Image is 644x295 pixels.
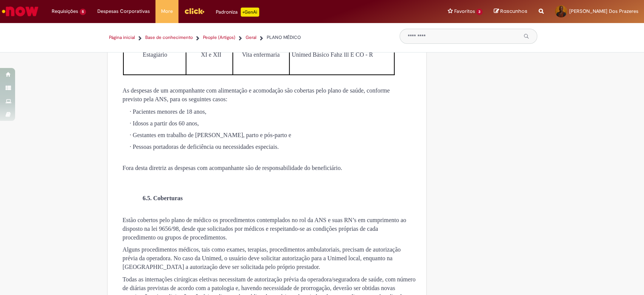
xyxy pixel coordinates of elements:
[1,4,40,19] img: ServiceNow
[143,195,183,201] span: 6.5. Coberturas
[130,120,199,127] span: · Idosos a partir dos 60 anos,
[292,51,373,58] span: Unimed Básico Fahz lll E CO - R
[246,34,257,41] a: Geral
[242,51,280,58] span: Vita enfermaria
[130,144,279,150] span: · Pessoas portadoras de deficiência ou necessidades especiais.
[123,217,406,241] span: Estão cobertos pelo plano de médico os procedimentos contemplados no rol da ANS e suas RN’s em cu...
[216,8,259,17] div: Padroniza
[241,8,259,17] p: +GenAi
[52,8,78,15] span: Requisições
[161,8,173,15] span: More
[80,9,86,15] span: 5
[123,165,342,171] span: Fora desta diretriz as despesas com acompanhante são de responsabilidade do beneficiário.
[267,34,301,40] span: PLANO MÉDICO
[130,108,206,115] span: · Pacientes menores de 18 anos,
[201,51,221,58] span: XI e XII
[569,8,638,14] span: [PERSON_NAME] Dos Prazeres
[500,8,527,15] span: Rascunhos
[145,34,193,41] a: Base de conhecimento
[123,87,390,102] span: As despesas de um acompanhante com alimentação e acomodação são cobertas pelo plano de saúde, con...
[494,8,527,15] a: Rascunhos
[130,132,291,138] span: · Gestantes em trabalho de [PERSON_NAME], parto e pós-parto e
[123,246,401,270] span: Alguns procedimentos médicos, tais como exames, terapias, procedimentos ambulatoriais, precisam d...
[143,51,167,58] span: Estagiário
[476,9,483,15] span: 3
[97,8,150,15] span: Despesas Corporativas
[454,8,475,15] span: Favoritos
[203,34,235,41] a: People (Artigos)
[109,34,135,41] a: Página inicial
[184,5,204,17] img: click_logo_yellow_360x200.png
